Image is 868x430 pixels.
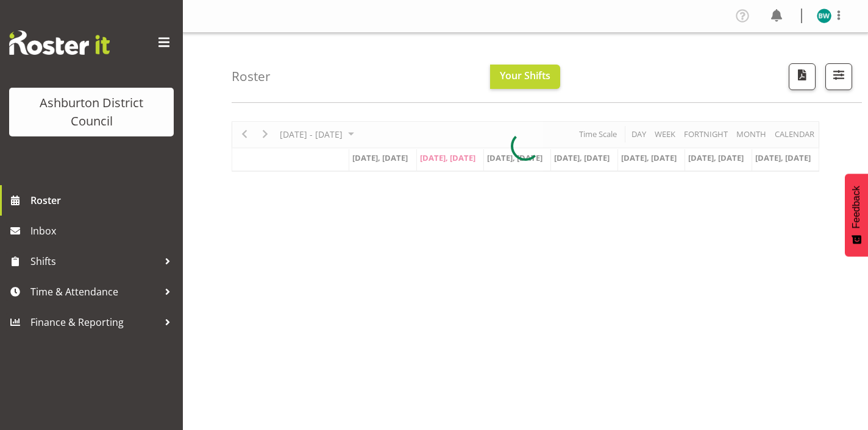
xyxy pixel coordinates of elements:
[500,69,550,82] span: Your Shifts
[21,94,162,130] div: Ashburton District Council
[825,63,852,90] button: Filter Shifts
[30,283,158,301] span: Time & Attendance
[817,9,831,23] img: bella-wilson11401.jpg
[9,30,110,55] img: Rosterit website logo
[490,65,560,89] button: Your Shifts
[789,63,816,90] button: Download a PDF of the roster according to the set date range.
[845,174,868,256] button: Feedback - Show survey
[30,313,158,331] span: Finance & Reporting
[851,186,862,228] span: Feedback
[30,191,177,210] span: Roster
[30,222,177,240] span: Inbox
[30,252,158,270] span: Shifts
[232,69,271,83] h4: Roster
